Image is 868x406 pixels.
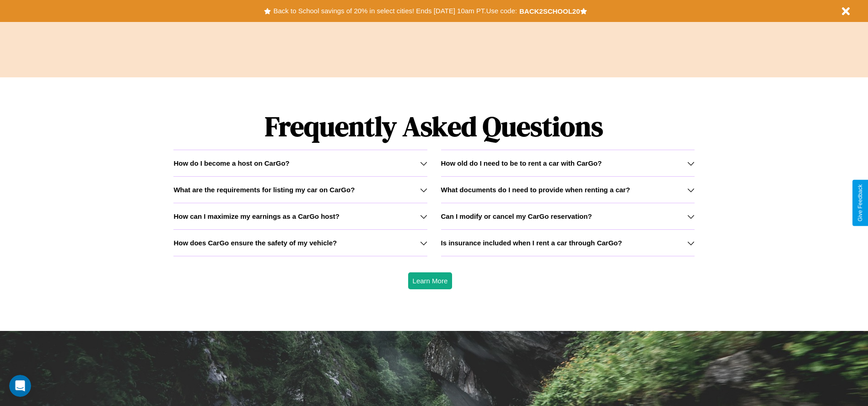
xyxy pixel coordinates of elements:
[519,7,580,15] b: BACK2SCHOOL20
[441,212,592,220] h3: Can I modify or cancel my CarGo reservation?
[173,159,289,167] h3: How do I become a host on CarGo?
[173,186,355,194] h3: What are the requirements for listing my car on CarGo?
[441,159,602,167] h3: How old do I need to be to rent a car with CarGo?
[173,103,694,150] h1: Frequently Asked Questions
[408,272,453,289] button: Learn More
[173,212,340,220] h3: How can I maximize my earnings as a CarGo host?
[9,375,31,397] iframe: Intercom live chat
[441,186,630,194] h3: What documents do I need to provide when renting a car?
[271,5,519,17] button: Back to School savings of 20% in select cities! Ends [DATE] 10am PT.Use code:
[173,239,337,247] h3: How does CarGo ensure the safety of my vehicle?
[441,239,622,247] h3: Is insurance included when I rent a car through CarGo?
[857,184,863,222] div: Give Feedback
